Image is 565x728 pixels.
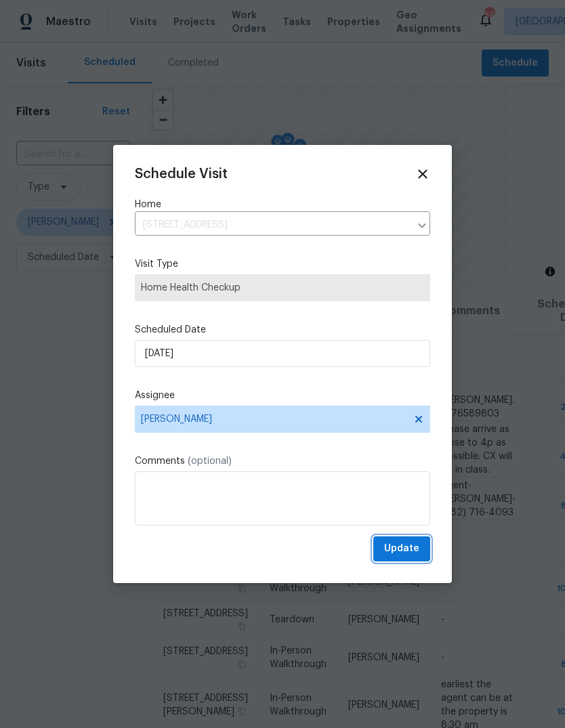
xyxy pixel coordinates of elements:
[188,456,232,466] span: (optional)
[373,536,430,561] button: Update
[415,167,430,181] span: Close
[135,454,430,468] label: Comments
[141,414,406,425] span: [PERSON_NAME]
[135,323,430,337] label: Scheduled Date
[135,340,430,367] input: M/D/YYYY
[384,540,419,557] span: Update
[141,281,424,295] span: Home Health Checkup
[135,167,228,181] span: Schedule Visit
[135,215,410,236] input: Enter in an address
[135,198,430,211] label: Home
[135,389,430,402] label: Assignee
[135,257,430,271] label: Visit Type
